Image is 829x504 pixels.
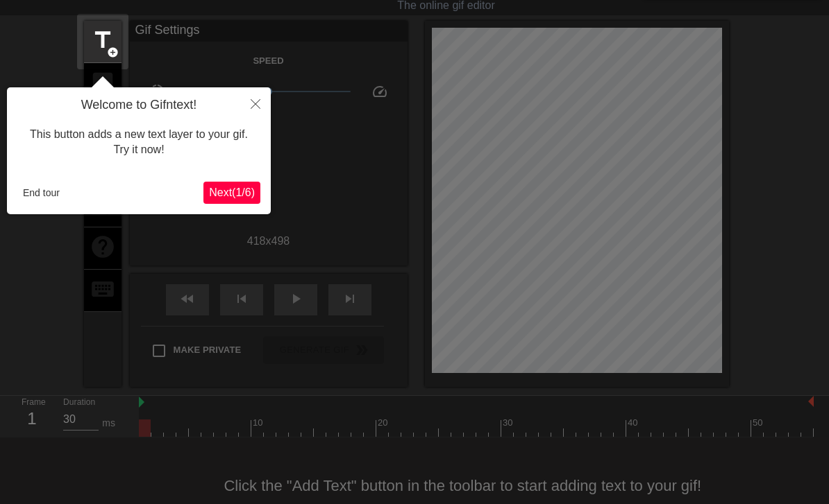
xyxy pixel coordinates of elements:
[203,182,260,204] button: Next
[17,182,65,203] button: End tour
[209,186,255,198] span: Next ( 1 / 6 )
[240,87,271,119] button: Close
[17,98,260,113] h4: Welcome to Gifntext!
[17,113,260,172] div: This button adds a new text layer to your gif. Try it now!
